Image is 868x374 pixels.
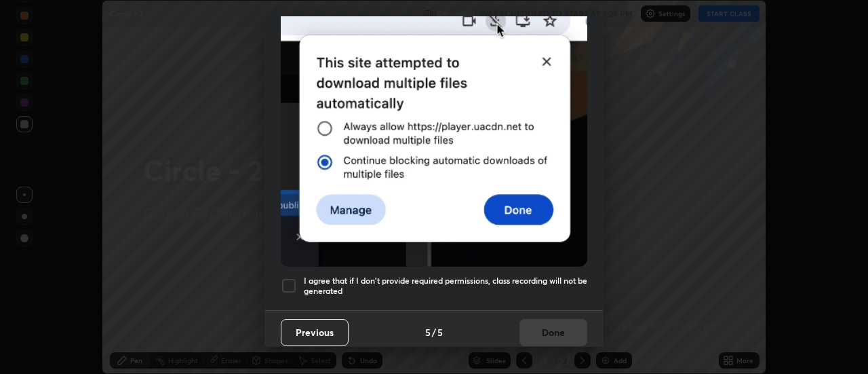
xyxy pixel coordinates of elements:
[304,276,587,297] h5: I agree that if I don't provide required permissions, class recording will not be generated
[281,319,349,346] button: Previous
[425,325,431,339] h4: 5
[432,325,436,339] h4: /
[437,325,443,339] h4: 5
